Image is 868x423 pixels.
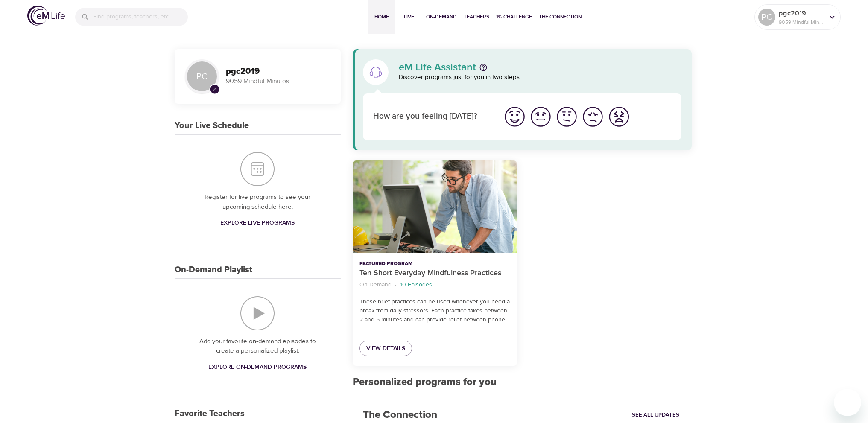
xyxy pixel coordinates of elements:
[399,12,419,21] span: Live
[779,18,824,26] p: 9059 Mindful Minutes
[226,76,330,86] p: 9059 Mindful Minutes
[528,104,554,130] button: I'm feeling good
[400,280,432,289] p: 10 Episodes
[240,152,275,186] img: Your Live Schedule
[175,265,252,275] h3: On-Demand Playlist
[366,343,405,354] span: View Details
[371,12,392,21] span: Home
[834,389,861,416] iframe: Button to launch messaging window
[359,341,412,356] a: View Details
[369,65,383,79] img: eM Life Assistant
[529,105,552,128] img: good
[632,410,679,420] span: See All Updates
[502,104,528,130] button: I'm feeling great
[606,104,632,130] button: I'm feeling worst
[554,104,580,130] button: I'm feeling ok
[581,105,605,128] img: bad
[503,105,526,128] img: great
[353,376,692,388] h2: Personalized programs for you
[208,362,307,373] span: Explore On-Demand Programs
[426,12,457,21] span: On-Demand
[359,298,510,324] p: These brief practices can be used whenever you need a break from daily stressors. Each practice t...
[192,193,324,212] p: Register for live programs to see your upcoming schedule here.
[185,59,219,93] div: PC
[630,408,681,422] a: See All Updates
[27,6,65,26] img: logo
[240,296,275,330] img: On-Demand Playlist
[779,8,824,18] p: pgc2019
[464,12,489,21] span: Teachers
[220,218,295,228] span: Explore Live Programs
[359,280,392,289] p: On-Demand
[359,279,510,291] nav: breadcrumb
[175,409,245,419] h3: Favorite Teachers
[353,160,517,253] button: Ten Short Everyday Mindfulness Practices
[359,268,510,279] p: Ten Short Everyday Mindfulness Practices
[496,12,532,21] span: 1% Challenge
[607,105,631,128] img: worst
[399,62,476,73] p: eM Life Assistant
[399,73,682,82] p: Discover programs just for you in two steps
[373,111,491,123] p: How are you feeling [DATE]?
[205,359,310,375] a: Explore On-Demand Programs
[758,9,775,26] div: PC
[539,12,582,21] span: The Connection
[395,279,397,291] li: ·
[359,260,510,268] p: Featured Program
[175,121,249,131] h3: Your Live Schedule
[580,104,606,130] button: I'm feeling bad
[192,337,324,356] p: Add your favorite on-demand episodes to create a personalized playlist.
[555,105,579,128] img: ok
[217,215,298,231] a: Explore Live Programs
[226,67,330,76] h3: pgc2019
[93,8,188,26] input: Find programs, teachers, etc...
